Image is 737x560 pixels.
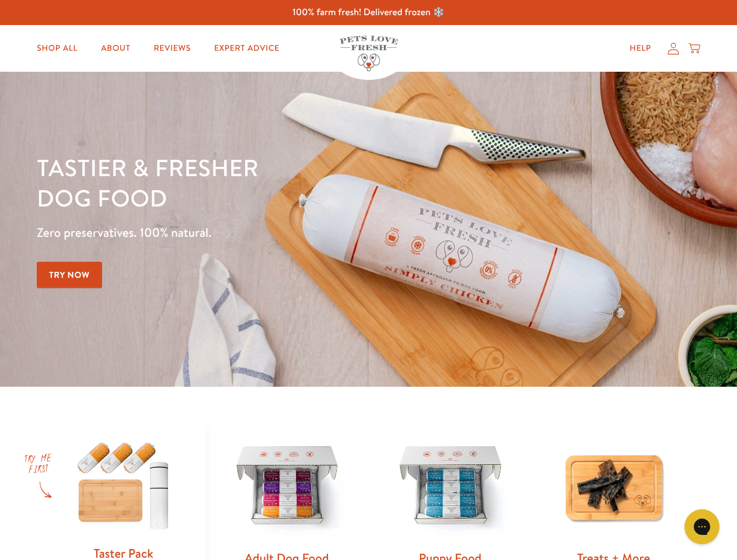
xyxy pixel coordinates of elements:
[37,152,479,213] h1: Tastier & fresher dog food
[92,37,139,60] a: About
[37,222,479,243] p: Zero preservatives. 100% natural.
[620,37,661,60] a: Help
[144,37,200,60] a: Reviews
[205,37,289,60] a: Expert Advice
[27,37,87,60] a: Shop All
[340,36,398,71] img: Pets Love Fresh
[679,505,725,548] iframe: Gorgias live chat messenger
[37,262,102,288] a: Try Now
